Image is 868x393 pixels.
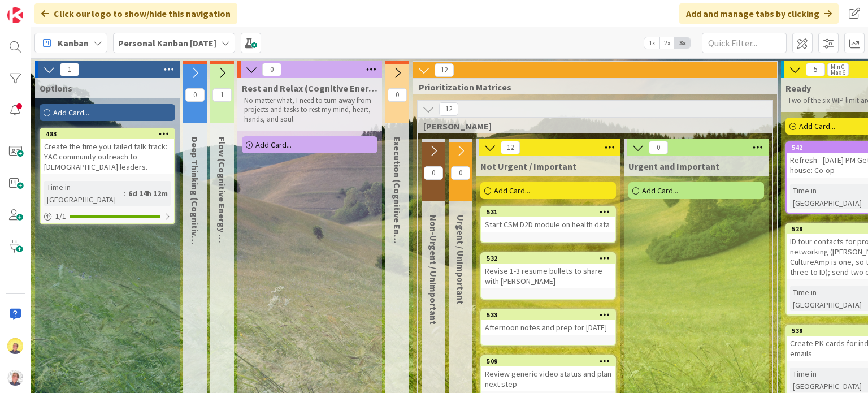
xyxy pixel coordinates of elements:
[642,185,678,196] span: Add Card...
[644,37,659,49] span: 1x
[481,310,615,335] div: 533Afternoon notes and prep for [DATE]
[831,64,844,70] div: Min 0
[388,88,407,102] span: 0
[255,140,292,150] span: Add Card...
[34,3,237,24] div: Click our logo to show/hide this navigation
[481,253,615,288] div: 532Revise 1-3 resume bullets to share with [PERSON_NAME]
[424,166,443,180] span: 0
[212,88,232,102] span: 1
[480,206,616,243] a: 531Start CSM D2D module on health data
[481,217,615,232] div: Start CSM D2D module on health data
[480,161,576,172] span: Not Urgent / Important
[58,36,89,50] span: Kanban
[189,137,201,283] span: Deep Thinking (Cognitive Energy H)
[7,370,23,386] img: avatar
[481,320,615,335] div: Afternoon notes and prep for [DATE]
[40,128,175,224] a: 483Create the time you failed talk track: YAC community outreach to [DEMOGRAPHIC_DATA] leaders.Ti...
[7,7,23,23] img: Visit kanbanzone.com
[702,33,787,53] input: Quick Filter...
[481,253,615,264] div: 532
[494,185,530,196] span: Add Card...
[185,88,205,102] span: 0
[831,70,845,75] div: Max 6
[480,252,616,300] a: 532Revise 1-3 resume bullets to share with [PERSON_NAME]
[487,254,615,262] div: 532
[262,63,281,76] span: 0
[481,264,615,288] div: Revise 1-3 resume bullets to share with [PERSON_NAME]
[675,37,690,49] span: 3x
[7,338,23,354] img: JW
[41,209,174,223] div: 1/1
[481,207,615,232] div: 531Start CSM D2D module on health data
[118,37,216,49] b: Personal Kanban [DATE]
[481,310,615,320] div: 533
[44,181,124,206] div: Time in [GEOGRAPHIC_DATA]
[53,107,89,118] span: Add Card...
[423,120,758,132] span: Eisenhower
[41,129,174,139] div: 483
[481,356,615,391] div: 509Review generic video status and plan next step
[487,311,615,319] div: 533
[60,63,79,76] span: 1
[216,137,228,254] span: Flow (Cognitive Energy M-H)
[435,63,454,77] span: 12
[480,309,616,346] a: 533Afternoon notes and prep for [DATE]
[244,96,375,124] p: No matter what, I need to turn away from projects and tasks to rest my mind, heart, hands, and soul.
[481,366,615,391] div: Review generic video status and plan next step
[419,81,763,93] span: Prioritization Matrices
[455,215,466,304] span: Urgent / Unimportant
[679,3,839,24] div: Add and manage tabs by clicking
[46,130,174,138] div: 483
[806,63,825,76] span: 5
[40,83,72,94] span: Options
[242,83,377,94] span: Rest and Relax (Cognitive Energy L)
[481,207,615,217] div: 531
[649,141,668,154] span: 0
[487,208,615,216] div: 531
[55,210,66,222] span: 1 / 1
[428,215,439,325] span: Non-Urgent / Unimportant
[487,357,615,365] div: 509
[659,37,675,49] span: 2x
[501,141,520,154] span: 12
[41,129,174,174] div: 483Create the time you failed talk track: YAC community outreach to [DEMOGRAPHIC_DATA] leaders.
[124,187,125,200] span: :
[451,166,470,180] span: 0
[628,161,719,172] span: Urgent and Important
[439,102,458,116] span: 12
[785,83,811,94] span: Ready
[481,356,615,366] div: 509
[392,137,403,327] span: Execution (Cognitive Energy L-M)
[41,139,174,174] div: Create the time you failed talk track: YAC community outreach to [DEMOGRAPHIC_DATA] leaders.
[125,187,171,200] div: 6d 14h 12m
[799,121,835,131] span: Add Card...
